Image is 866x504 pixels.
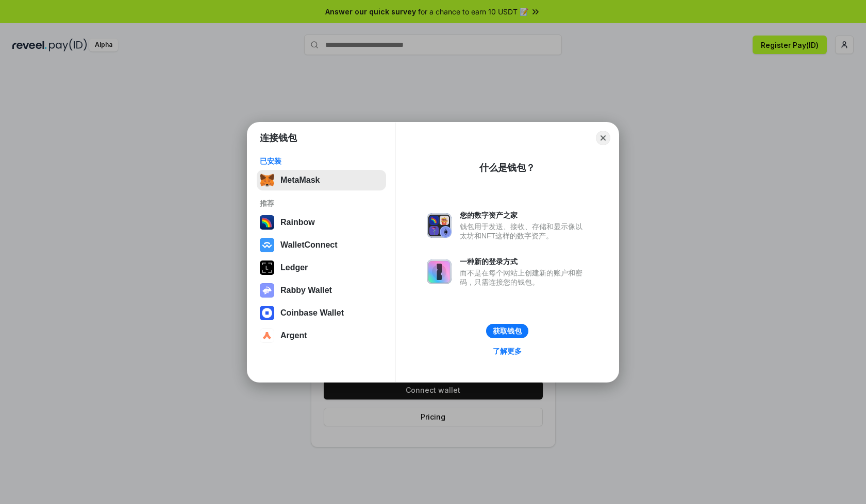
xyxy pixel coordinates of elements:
[427,213,452,238] img: svg+xml,%3Csvg%20xmlns%3D%22http%3A%2F%2Fwww.w3.org%2F2000%2Fsvg%22%20fill%3D%22none%22%20viewBox...
[280,176,320,185] div: MetaMask
[260,238,274,252] img: svg+xml,%3Csvg%20width%3D%2228%22%20height%3D%2228%22%20viewBox%3D%220%200%2028%2028%22%20fill%3D...
[257,325,386,346] button: Argent
[427,259,452,284] img: svg+xml,%3Csvg%20xmlns%3D%22http%3A%2F%2Fwww.w3.org%2F2000%2Fsvg%22%20fill%3D%22none%22%20viewBox...
[257,257,386,278] button: Ledger
[260,328,274,343] img: svg+xml,%3Csvg%20width%3D%2228%22%20height%3D%2228%22%20viewBox%3D%220%200%2028%2028%22%20fill%3D...
[460,222,588,240] div: 钱包用于发送、接收、存储和显示像以太坊和NFT这样的数字资产。
[280,286,332,295] div: Rabby Wallet
[260,260,274,275] img: svg+xml,%3Csvg%20xmlns%3D%22http%3A%2F%2Fwww.w3.org%2F2000%2Fsvg%22%20width%3D%2228%22%20height%3...
[493,326,522,336] div: 获取钱包
[280,331,307,340] div: Argent
[260,132,297,144] h1: 连接钱包
[460,257,588,266] div: 一种新的登录方式
[260,215,274,230] img: svg+xml,%3Csvg%20width%3D%22120%22%20height%3D%22120%22%20viewBox%3D%220%200%20120%20120%22%20fil...
[596,131,610,145] button: Close
[260,283,274,298] img: svg+xml,%3Csvg%20xmlns%3D%22http%3A%2F%2Fwww.w3.org%2F2000%2Fsvg%22%20fill%3D%22none%22%20viewBox...
[280,308,344,318] div: Coinbase Wallet
[460,268,588,287] div: 而不是在每个网站上创建新的账户和密码，只需连接您的钱包。
[257,303,386,323] button: Coinbase Wallet
[257,170,386,190] button: MetaMask
[257,212,386,233] button: Rainbow
[260,199,383,208] div: 推荐
[260,306,274,320] img: svg+xml,%3Csvg%20width%3D%2228%22%20height%3D%2228%22%20viewBox%3D%220%200%2028%2028%22%20fill%3D...
[280,218,315,227] div: Rainbow
[280,240,338,250] div: WalletConnect
[486,324,528,338] button: 获取钱包
[257,235,386,255] button: WalletConnect
[460,211,588,220] div: 您的数字资产之家
[260,157,383,166] div: 已安装
[260,173,274,187] img: svg+xml,%3Csvg%20fill%3D%22none%22%20height%3D%2233%22%20viewBox%3D%220%200%2035%2033%22%20width%...
[280,263,308,272] div: Ledger
[257,280,386,301] button: Rabby Wallet
[487,344,528,358] a: 了解更多
[479,162,535,174] div: 什么是钱包？
[493,346,522,356] div: 了解更多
